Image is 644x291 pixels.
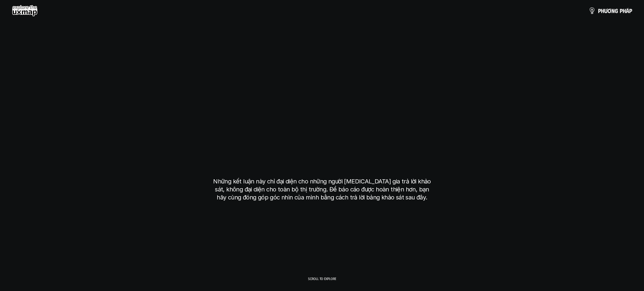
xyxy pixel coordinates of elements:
h1: tại [GEOGRAPHIC_DATA] [216,140,428,164]
span: n [611,7,615,14]
p: Những kết luận này chỉ đại diện cho những người [MEDICAL_DATA] gia trả lời khảo sát, không đại di... [211,178,433,202]
span: h [601,7,604,14]
span: á [626,7,629,14]
span: g [615,7,618,14]
span: p [598,7,601,14]
span: ư [604,7,607,14]
h6: Kết quả nghiên cứu [302,78,347,85]
p: Scroll to explore [308,276,336,281]
span: p [629,7,632,14]
span: ơ [607,7,611,14]
h1: phạm vi công việc của [214,93,430,118]
span: p [620,7,623,14]
span: h [623,7,626,14]
a: phươngpháp [589,5,632,17]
